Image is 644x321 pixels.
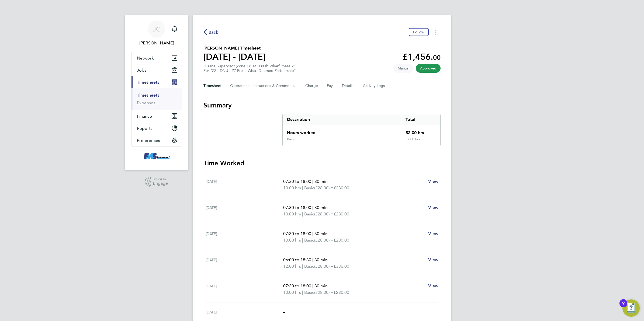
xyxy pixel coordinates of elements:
[314,179,328,184] span: 30 min
[334,238,349,243] span: £280.00
[283,179,311,184] span: 07:30 to 18:00
[312,205,313,210] span: |
[302,264,303,269] span: |
[283,309,285,315] span: –
[131,134,182,146] button: Preferences
[334,211,349,217] span: £280.00
[428,283,438,288] span: View
[230,79,297,92] button: Operational Instructions & Comments
[203,64,296,73] div: "Crane Supervisor (Zone 1)" at "Fresh Wharf Phase 2"
[428,205,438,210] span: View
[416,64,441,73] span: This timesheet has been approved.
[137,93,159,98] a: Timesheets
[203,29,219,36] button: Back
[287,137,295,141] div: Basic
[283,185,301,190] span: 10.00 hrs
[283,211,301,217] span: 10.00 hrs
[131,76,182,88] button: Timesheets
[413,30,424,34] span: Follow
[428,204,438,211] a: View
[206,309,283,315] div: [DATE]
[153,26,161,33] span: JC
[283,257,311,262] span: 06:00 to 18:30
[304,289,314,296] span: Basic
[409,28,429,36] button: Follow
[142,152,171,160] img: f-mead-logo-retina.png
[137,114,152,119] span: Finance
[153,181,168,186] span: Engage
[137,100,155,105] a: Expenses
[206,257,283,270] div: [DATE]
[342,79,354,92] button: Details
[622,303,625,310] div: 9
[312,283,313,288] span: |
[283,290,301,295] span: 10.00 hrs
[283,205,311,210] span: 07:30 to 18:00
[327,79,333,92] button: Pay
[428,231,438,237] a: View
[428,231,438,236] span: View
[428,178,438,185] a: View
[314,185,334,190] span: (£28.00) =
[312,257,313,262] span: |
[304,185,314,191] span: Basic
[203,51,265,62] h1: [DATE] - [DATE]
[403,52,441,62] app-decimal: £1,456.
[314,264,334,269] span: (£28.00) =
[314,283,328,288] span: 30 min
[283,238,301,243] span: 10.00 hrs
[622,299,640,317] button: Open Resource Center, 9 new notifications
[431,28,441,36] button: Timesheets Menu
[206,178,283,191] div: [DATE]
[433,54,441,61] span: 00
[137,68,146,73] span: Jobs
[137,55,154,61] span: Network
[125,15,188,170] nav: Main navigation
[302,211,303,217] span: |
[137,80,159,85] span: Timesheets
[312,179,313,184] span: |
[428,179,438,184] span: View
[131,88,182,110] div: Timesheets
[145,177,168,187] a: Powered byEngage
[302,185,303,190] span: |
[314,290,334,295] span: (£28.00) =
[302,290,303,295] span: |
[334,264,349,269] span: £336.00
[314,231,328,236] span: 30 min
[131,40,182,46] span: Joanne Conway
[428,257,438,262] span: View
[282,114,441,146] div: Summary
[312,231,313,236] span: |
[203,68,296,73] div: For "ZZ - DNU - ZZ Fresh Wharf Deemed Partnership"
[131,64,182,76] button: Jobs
[304,263,314,270] span: Basic
[283,231,311,236] span: 07:30 to 18:00
[209,29,219,36] span: Back
[314,257,328,262] span: 30 min
[304,211,314,217] span: Basic
[131,20,182,46] a: JC[PERSON_NAME]
[393,64,414,73] span: This timesheet was manually created.
[302,238,303,243] span: |
[428,283,438,289] a: View
[206,204,283,217] div: [DATE]
[334,185,349,190] span: £280.00
[137,126,153,131] span: Reports
[304,237,314,243] span: Basic
[314,211,334,217] span: (£28.00) =
[203,45,265,51] h2: [PERSON_NAME] Timesheet
[203,159,441,168] h3: Time Worked
[283,114,401,125] div: Description
[283,264,301,269] span: 12.00 hrs
[153,177,168,181] span: Powered by
[305,79,318,92] button: Charge
[203,79,221,92] button: Timesheet
[401,137,440,146] div: 52.00 hrs
[131,122,182,134] button: Reports
[428,257,438,263] a: View
[206,231,283,243] div: [DATE]
[283,283,311,288] span: 07:30 to 18:00
[131,52,182,64] button: Network
[363,79,386,92] button: Activity Logs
